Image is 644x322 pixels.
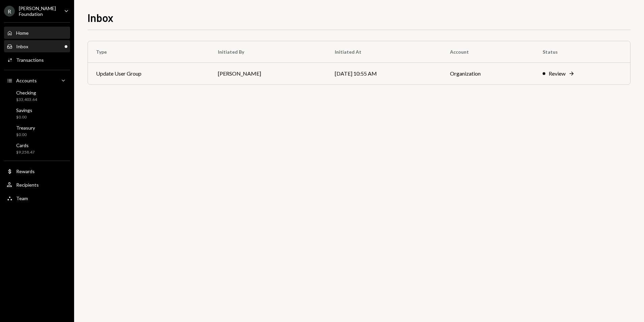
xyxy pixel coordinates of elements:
a: Treasury$0.00 [4,123,70,139]
div: $0.00 [16,132,35,138]
div: $9,258.47 [16,150,35,155]
div: Recipients [16,182,39,188]
div: R [4,6,15,17]
a: Home [4,27,70,39]
a: Team [4,192,70,204]
h1: Inbox [88,11,114,24]
a: Accounts [4,74,70,86]
div: [PERSON_NAME] Foundation [19,5,59,17]
a: Cards$9,258.47 [4,140,70,157]
th: Initiated At [327,41,442,63]
div: Treasury [16,125,35,131]
div: Team [16,195,28,201]
td: Organization [442,63,535,84]
th: Status [535,41,631,63]
td: [PERSON_NAME] [210,63,327,84]
div: Cards [16,142,35,148]
a: Rewards [4,165,70,177]
div: Review [549,70,566,78]
th: Account [442,41,535,63]
div: Rewards [16,168,35,174]
th: Type [88,41,210,63]
a: Checking$33,403.64 [4,88,70,104]
div: Savings [16,107,32,113]
td: [DATE] 10:55 AM [327,63,442,84]
a: Transactions [4,54,70,66]
td: Update User Group [88,63,210,84]
div: $33,403.64 [16,97,37,103]
div: Accounts [16,78,37,83]
th: Initiated By [210,41,327,63]
a: Savings$0.00 [4,105,70,122]
div: $0.00 [16,114,32,120]
div: Transactions [16,57,44,63]
div: Home [16,30,29,36]
div: Checking [16,90,37,96]
a: Inbox [4,40,70,52]
a: Recipients [4,179,70,191]
div: Inbox [16,44,28,49]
